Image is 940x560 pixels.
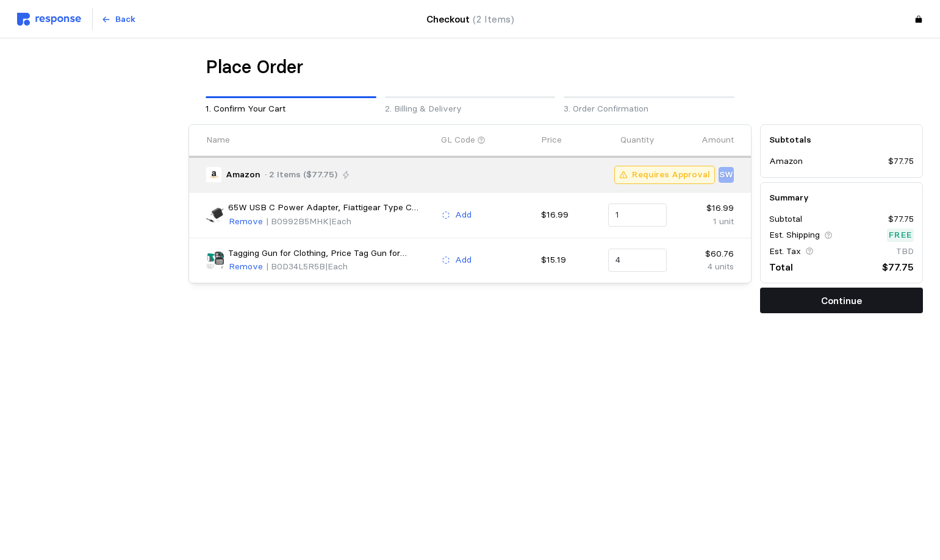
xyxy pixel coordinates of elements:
p: TBD [896,245,914,258]
button: Remove [228,260,264,274]
img: 81Va8euF72L._AC_SX679_.jpg [206,252,224,269]
span: (2 Items) [473,13,514,25]
p: $77.75 [888,213,914,226]
p: 1 unit [675,215,734,229]
p: · 2 Items ($77.75) [265,168,337,182]
p: Continue [821,293,862,308]
p: Add [455,253,472,267]
p: Tagging Gun for Clothing, Price Tag Gun for Clothes Labeler with Case, Standard Price Tagger Reta... [228,247,432,260]
p: GL Code [441,133,475,147]
button: Add [441,253,472,268]
button: Add [441,208,472,222]
p: 3. Order Confirmation [564,102,734,116]
p: $60.76 [675,247,734,261]
span: | B0992B5MHK [266,216,329,227]
p: Free [889,229,912,242]
p: Amount [701,133,734,147]
p: $16.99 [541,208,600,222]
p: $15.19 [541,253,600,267]
p: 2. Billing & Delivery [385,102,556,116]
img: 51rok6DOrBL._AC_SX679_.jpg [206,206,224,224]
p: SW [719,168,733,182]
p: Remove [229,260,263,274]
h5: Summary [769,191,914,204]
button: Continue [760,288,923,313]
p: Requires Approval [632,168,710,182]
p: Amazon [769,155,803,168]
button: Remove [228,214,264,229]
span: | B0D34L5R5B [266,261,325,272]
p: Add [455,208,472,222]
p: 4 units [675,260,734,274]
span: | Each [329,216,351,227]
p: Remove [229,215,263,229]
h1: Place Order [206,55,303,79]
p: Quantity [620,133,655,147]
img: svg%3e [17,13,81,26]
p: 1. Confirm Your Cart [206,102,376,116]
p: Total [769,260,793,275]
p: $77.75 [888,155,914,168]
p: Amazon [226,168,260,182]
p: Est. Tax [769,245,801,258]
span: | Each [325,261,348,272]
p: $77.75 [882,260,914,275]
p: Price [541,133,562,147]
p: Back [115,13,135,26]
input: Qty [615,204,660,226]
p: Est. Shipping [769,229,820,242]
p: 65W USB C Power Adapter, Fiattigear Type C Power PD Wall Fast Charger Compatible with Mac Book Pr... [228,201,432,214]
p: Name [206,133,230,147]
h5: Subtotals [769,133,914,146]
button: Back [95,8,142,31]
input: Qty [615,249,660,271]
p: Subtotal [769,213,802,226]
p: $16.99 [675,202,734,215]
h4: Checkout [426,12,514,27]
